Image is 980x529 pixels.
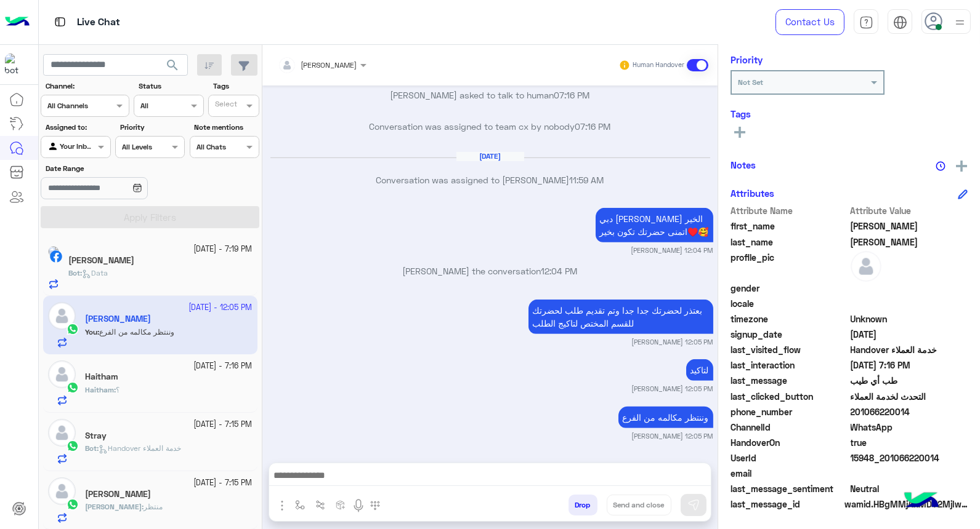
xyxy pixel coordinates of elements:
[851,312,968,325] span: Unknown
[731,451,848,464] span: UserId
[731,421,848,434] span: ChannelId
[731,282,848,295] span: gender
[851,405,968,418] span: 201066220014
[85,443,99,453] b: :
[213,81,258,92] label: Tags
[687,499,700,511] img: send message
[99,443,181,453] span: Handover خدمة العملاء
[267,120,713,133] p: Conversation was assigned to team cx by nobody
[851,236,968,249] span: Hassan Zalabany
[851,282,968,295] span: null
[851,374,968,387] span: طب أي طيب
[952,15,968,30] img: profile
[68,255,134,266] h5: Amr Mohamed
[731,236,848,249] span: last_name
[120,122,184,133] label: Priority
[48,477,76,505] img: defaultAdmin.png
[46,122,109,133] label: Assigned to:
[851,421,968,434] span: 2
[632,337,713,347] small: [PERSON_NAME] 12:05 PM
[370,501,380,511] img: make a call
[851,204,968,217] span: Attribute Value
[85,385,114,394] span: Haitham
[85,431,107,441] h5: Stray
[85,385,116,394] b: :
[731,405,848,418] span: phone_number
[295,500,305,510] img: select flow
[213,98,237,113] div: Select
[194,360,253,372] small: [DATE] - 7:16 PM
[541,266,578,276] span: 12:04 PM
[851,297,968,310] span: null
[731,328,848,341] span: signup_date
[631,245,713,255] small: [PERSON_NAME] 12:04 PM
[267,173,713,186] p: Conversation was assigned to [PERSON_NAME]
[731,343,848,356] span: last_visited_flow
[731,297,848,310] span: locale
[851,359,968,372] span: 2025-10-01T16:16:43.205Z
[194,477,253,489] small: [DATE] - 7:15 PM
[632,431,713,441] small: [PERSON_NAME] 12:05 PM
[570,175,604,185] span: 11:59 AM
[731,188,774,199] h6: Attributes
[569,495,597,515] button: Drop
[68,268,80,277] span: Bot
[85,443,97,453] span: Bot
[46,163,184,174] label: Date Range
[633,60,684,70] small: Human Handover
[116,385,119,394] span: ؟
[528,300,713,334] p: 2/10/2025, 12:05 PM
[331,495,351,515] button: create order
[775,9,844,35] a: Contact Us
[5,54,27,76] img: 1403182699927242
[554,90,590,100] span: 07:16 PM
[851,436,968,449] span: true
[68,268,82,277] b: :
[731,204,848,217] span: Attribute Name
[851,328,968,341] span: 2025-10-01T14:07:01.94Z
[956,161,967,172] img: add
[686,359,713,381] p: 2/10/2025, 12:05 PM
[85,372,118,382] h5: Haitham
[144,502,163,511] span: منتظر
[456,152,524,161] h6: [DATE]
[158,54,188,81] button: search
[607,495,671,515] button: Send and close
[731,312,848,325] span: timezone
[731,390,848,403] span: last_clicked_button
[77,14,120,31] p: Live Chat
[290,495,310,515] button: select flow
[844,498,968,511] span: wamid.HBgMMjAxMDY2MjIwMDE0FQIAEhggQUMxODVDQjAxOTFEQTI1OUVDMDQxMkQ0NzkxOUQ0MzkA
[165,58,180,73] span: search
[731,54,763,65] h6: Priority
[900,480,943,523] img: hulul-logo.png
[275,498,290,513] img: send attachment
[731,482,848,495] span: last_message_sentiment
[632,384,713,394] small: [PERSON_NAME] 12:05 PM
[851,251,881,282] img: defaultAdmin.png
[731,220,848,233] span: first_name
[5,9,30,35] img: Logo
[351,498,366,513] img: send voice note
[596,208,713,242] p: 2/10/2025, 12:04 PM
[851,390,968,403] span: التحدث لخدمة العملاء
[893,15,907,30] img: tab
[46,81,128,92] label: Channel:
[85,502,144,511] b: :
[618,407,713,428] p: 2/10/2025, 12:05 PM
[575,121,611,132] span: 07:16 PM
[851,220,968,233] span: Mahmoud
[851,467,968,480] span: null
[731,251,848,279] span: profile_pic
[67,381,79,394] img: WhatsApp
[50,250,62,263] img: Facebook
[67,498,79,511] img: WhatsApp
[731,108,968,119] h6: Tags
[194,419,253,431] small: [DATE] - 7:15 PM
[82,268,108,277] span: Data
[738,78,763,87] b: Not Set
[336,500,346,510] img: create order
[310,495,331,515] button: Trigger scenario
[85,489,151,499] h5: Ahmed
[731,359,848,372] span: last_interaction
